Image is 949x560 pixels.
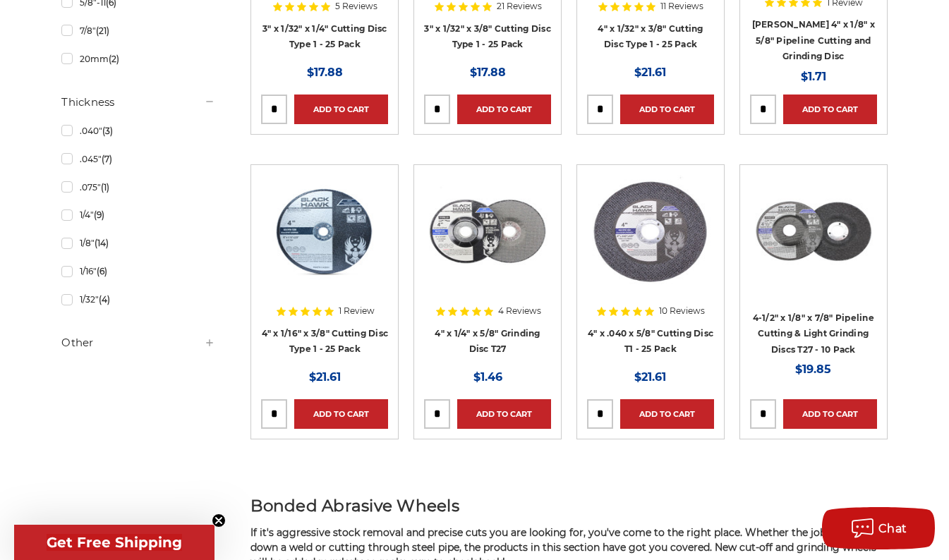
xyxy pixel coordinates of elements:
[212,513,226,528] button: Close teaser
[587,175,714,288] img: 4 inch cut off wheel for angle grinder
[102,126,113,136] span: (3)
[61,47,214,71] a: 20mm
[61,18,214,43] a: 7/8"
[801,70,826,83] span: $1.71
[101,182,109,193] span: (1)
[14,525,214,560] div: Get Free ShippingClose teaser
[620,95,714,124] a: Add to Cart
[783,95,877,124] a: Add to Cart
[61,259,214,284] a: 1/16"
[61,175,214,200] a: .075"
[61,334,214,351] h5: Other
[309,370,341,384] span: $21.61
[473,370,502,384] span: $1.46
[457,399,551,429] a: Add to Cart
[102,154,112,164] span: (7)
[47,534,182,551] span: Get Free Shipping
[470,66,506,79] span: $17.88
[634,370,666,384] span: $21.61
[109,54,119,64] span: (2)
[94,209,104,220] span: (9)
[61,147,214,171] a: .045"
[61,118,214,143] a: .040"
[795,363,831,376] span: $19.85
[750,175,877,288] img: View of Black Hawk's 4 1/2 inch T27 pipeline disc, showing both front and back of the grinding wh...
[620,399,714,429] a: Add to Cart
[878,522,907,535] span: Chat
[294,399,388,429] a: Add to Cart
[424,175,551,288] img: 4 inch BHA grinding wheels
[307,66,343,79] span: $17.88
[783,399,877,429] a: Add to Cart
[95,238,109,248] span: (14)
[634,66,666,79] span: $21.61
[250,496,459,516] span: Bonded Abrasive Wheels
[294,95,388,124] a: Add to Cart
[424,175,551,342] a: 4 inch BHA grinding wheels
[261,175,388,342] a: 4" x 1/16" x 3/8" Cutting Disc
[61,287,214,312] a: 1/32"
[750,175,877,342] a: View of Black Hawk's 4 1/2 inch T27 pipeline disc, showing both front and back of the grinding wh...
[587,175,714,342] a: 4 inch cut off wheel for angle grinder
[822,507,935,549] button: Chat
[97,266,107,276] span: (6)
[61,94,214,111] h5: Thickness
[261,175,388,288] img: 4" x 1/16" x 3/8" Cutting Disc
[61,231,214,255] a: 1/8"
[752,19,875,61] a: [PERSON_NAME] 4" x 1/8" x 5/8" Pipeline Cutting and Grinding Disc
[96,25,109,36] span: (21)
[457,95,551,124] a: Add to Cart
[753,312,874,355] a: 4-1/2" x 1/8" x 7/8" Pipeline Cutting & Light Grinding Discs T27 - 10 Pack
[99,294,110,305] span: (4)
[61,202,214,227] a: 1/4"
